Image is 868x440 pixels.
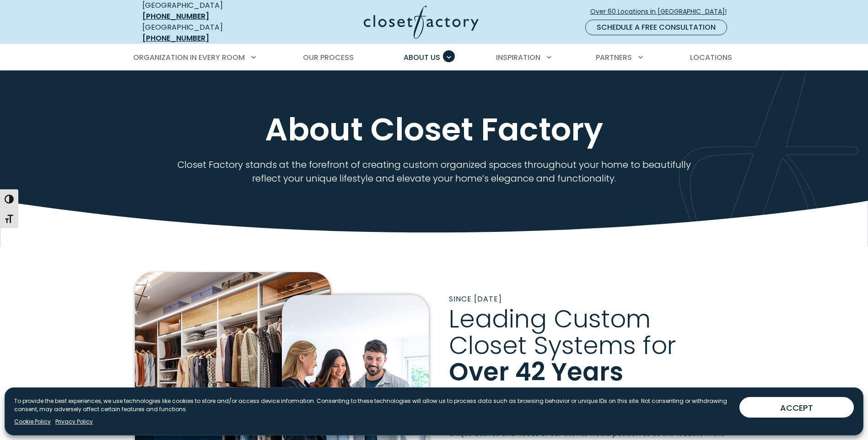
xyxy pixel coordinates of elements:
span: Our Process [303,52,354,63]
p: To provide the best experiences, we use technologies like cookies to store and/or access device i... [14,397,732,413]
span: Partners [596,52,632,63]
div: [GEOGRAPHIC_DATA] [142,22,275,44]
a: Privacy Policy [55,418,93,426]
span: About Us [404,52,440,63]
span: Inspiration [496,52,540,63]
span: Closet Systems for [449,328,676,363]
a: Over 60 Locations in [GEOGRAPHIC_DATA]! [590,4,734,20]
a: Cookie Policy [14,418,51,426]
a: [PHONE_NUMBER] [142,11,209,21]
a: Schedule a Free Consultation [585,20,727,35]
span: Organization in Every Room [133,52,245,63]
span: Leading Custom [449,301,651,336]
h1: About Closet Factory [140,112,728,147]
nav: Primary Menu [127,45,742,70]
span: Locations [690,52,732,63]
span: Over 42 Years [449,354,623,389]
a: [PHONE_NUMBER] [142,33,209,43]
button: ACCEPT [739,397,854,418]
img: Closet Factory Logo [364,5,479,39]
p: Closet Factory stands at the forefront of creating custom organized spaces throughout your home t... [165,158,703,185]
span: Over 60 Locations in [GEOGRAPHIC_DATA]! [590,7,734,16]
p: Since [DATE] [449,294,733,305]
